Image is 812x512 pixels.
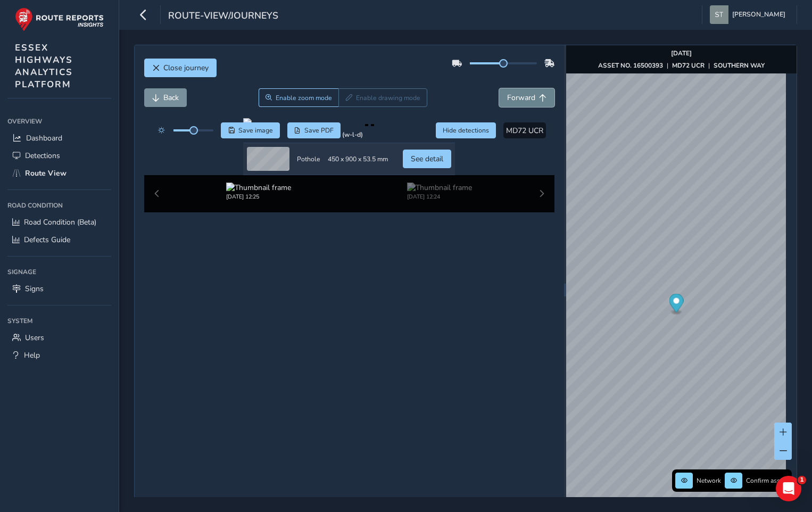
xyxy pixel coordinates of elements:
span: route-view/journeys [168,9,278,24]
a: Defects Guide [7,231,111,249]
button: PDF [287,122,341,138]
div: Road Condition [7,197,111,213]
a: Help [7,346,111,364]
span: Save PDF [304,126,334,135]
span: Close journey [163,63,209,73]
img: Thumbnail frame [226,183,291,193]
strong: [DATE] [671,49,692,57]
div: | | [598,61,765,70]
span: [PERSON_NAME] [732,5,785,24]
span: See detail [411,154,443,164]
iframe: Intercom live chat [776,476,801,501]
span: 1 [798,476,806,484]
button: [PERSON_NAME] [710,5,789,24]
a: Signs [7,280,111,298]
button: See detail [403,150,451,168]
img: rr logo [15,7,104,31]
button: Zoom [259,88,339,107]
span: Network [697,476,721,485]
span: ESSEX HIGHWAYS ANALYTICS PLATFORM [15,42,73,90]
td: Pothole [293,143,324,175]
span: Confirm assets [746,476,789,485]
strong: SOUTHERN WAY [714,61,765,70]
div: Signage [7,264,111,280]
div: [DATE] 12:25 [226,193,291,201]
button: Back [144,88,187,107]
span: Users [25,333,44,343]
span: Enable zoom mode [276,94,332,102]
a: Road Condition (Beta) [7,213,111,231]
span: Defects Guide [24,235,70,245]
a: Users [7,329,111,346]
a: Dashboard [7,129,111,147]
a: Detections [7,147,111,164]
div: Overview [7,113,111,129]
a: Route View [7,164,111,182]
span: Help [24,350,40,360]
button: Forward [499,88,554,107]
td: 450 x 900 x 53.5 mm [324,143,392,175]
img: diamond-layout [710,5,728,24]
div: Map marker [669,294,683,316]
span: Route View [25,168,67,178]
span: Detections [25,151,60,161]
span: Dashboard [26,133,62,143]
strong: ASSET NO. 16500393 [598,61,663,70]
button: Close journey [144,59,217,77]
button: Hide detections [436,122,496,138]
span: Back [163,93,179,103]
button: Save [221,122,280,138]
span: Save image [238,126,273,135]
div: [DATE] 12:24 [407,193,472,201]
img: Thumbnail frame [407,183,472,193]
span: MD72 UCR [506,126,543,136]
span: Hide detections [443,126,489,135]
span: Signs [25,284,44,294]
div: System [7,313,111,329]
span: Road Condition (Beta) [24,217,96,227]
span: Forward [507,93,535,103]
strong: MD72 UCR [672,61,705,70]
